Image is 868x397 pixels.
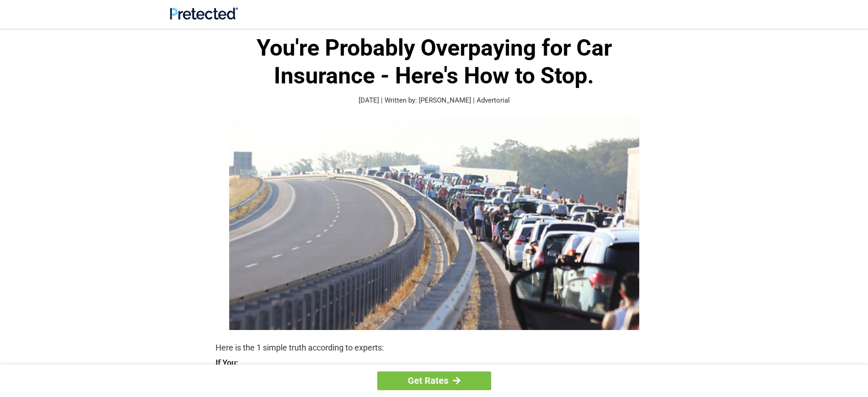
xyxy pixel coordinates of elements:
p: Here is the 1 simple truth according to experts: [216,341,653,354]
h1: You're Probably Overpaying for Car Insurance - Here's How to Stop. [216,34,653,90]
a: Get Rates [377,371,491,390]
p: [DATE] | Written by: [PERSON_NAME] | Advertorial [216,95,653,106]
strong: If You: [216,359,653,367]
img: Site Logo [170,7,238,20]
a: Site Logo [170,13,238,21]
